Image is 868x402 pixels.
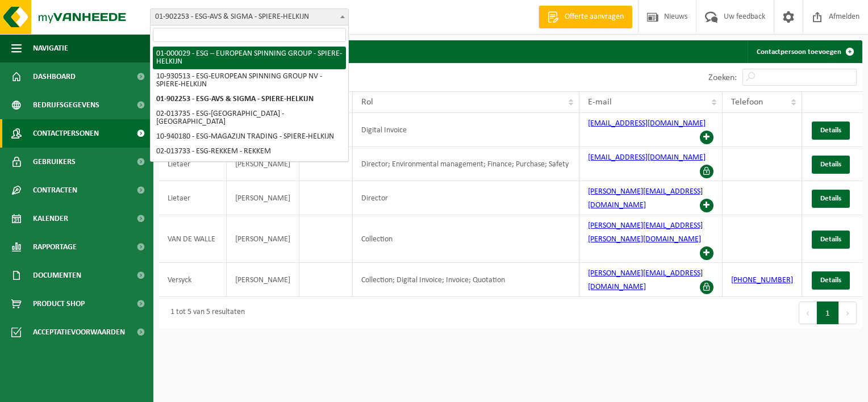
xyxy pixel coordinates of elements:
a: [PHONE_NUMBER] [731,276,793,284]
span: Details [820,127,841,134]
li: 10-930513 - ESG-EUROPEAN SPINNING GROUP NV - SPIERE-HELKIJN [153,69,346,92]
td: Lietaer [159,147,227,181]
td: Lietaer [159,181,227,215]
td: VAN DE WALLE [159,215,227,263]
a: Details [812,271,850,290]
li: 10-940180 - ESG-MAGAZIJN TRADING - SPIERE-HELKIJN [153,129,346,144]
button: 1 [817,301,839,324]
span: Contactpersonen [33,119,99,148]
span: Acceptatievoorwaarden [33,318,125,346]
button: Previous [799,301,817,324]
td: Collection [353,215,579,263]
td: Director; Environmental management; Finance; Purchase; Safety [353,147,579,181]
span: Bedrijfsgegevens [33,91,99,119]
a: [EMAIL_ADDRESS][DOMAIN_NAME] [588,119,706,128]
td: [PERSON_NAME] [227,263,299,297]
a: [PERSON_NAME][EMAIL_ADDRESS][PERSON_NAME][DOMAIN_NAME] [588,221,703,244]
a: Details [812,190,850,208]
span: Details [820,161,841,168]
li: 02-013735 - ESG-[GEOGRAPHIC_DATA] - [GEOGRAPHIC_DATA] [153,107,346,129]
span: Details [820,236,841,243]
span: Navigatie [33,34,68,62]
td: Versyck [159,263,227,297]
span: Rol [361,98,373,107]
span: Rapportage [33,233,77,261]
span: Telefoon [731,98,763,107]
li: 02-013733 - ESG-REKKEM - REKKEM [153,144,346,159]
a: Offerte aanvragen [539,6,632,28]
td: [PERSON_NAME] [227,147,299,181]
span: Kalender [33,204,68,233]
label: Zoeken: [708,73,737,82]
a: [PERSON_NAME][EMAIL_ADDRESS][DOMAIN_NAME] [588,187,703,210]
a: Details [812,122,850,140]
div: 1 tot 5 van 5 resultaten [165,303,245,323]
a: [EMAIL_ADDRESS][DOMAIN_NAME] [588,153,706,162]
a: [PERSON_NAME][EMAIL_ADDRESS][DOMAIN_NAME] [588,269,703,291]
span: Product Shop [33,290,85,318]
span: 01-902253 - ESG-AVS & SIGMA - SPIERE-HELKIJN [150,9,349,26]
span: Documenten [33,261,81,290]
td: [PERSON_NAME] [227,181,299,215]
span: Dashboard [33,62,76,91]
span: Gebruikers [33,148,76,176]
button: Next [839,301,857,324]
a: Contactpersoon toevoegen [748,40,861,63]
span: Contracten [33,176,77,204]
td: [PERSON_NAME] [227,215,299,263]
span: Details [820,195,841,202]
td: Director [353,181,579,215]
span: Details [820,277,841,284]
li: 01-000029 - ESG – EUROPEAN SPINNING GROUP - SPIERE-HELKIJN [153,47,346,69]
td: Digital Invoice [353,113,579,147]
a: Details [812,156,850,174]
td: Collection; Digital Invoice; Invoice; Quotation [353,263,579,297]
a: Details [812,231,850,249]
li: 01-902253 - ESG-AVS & SIGMA - SPIERE-HELKIJN [153,92,346,107]
span: E-mail [588,98,612,107]
span: Offerte aanvragen [562,11,627,23]
span: 01-902253 - ESG-AVS & SIGMA - SPIERE-HELKIJN [151,9,348,25]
